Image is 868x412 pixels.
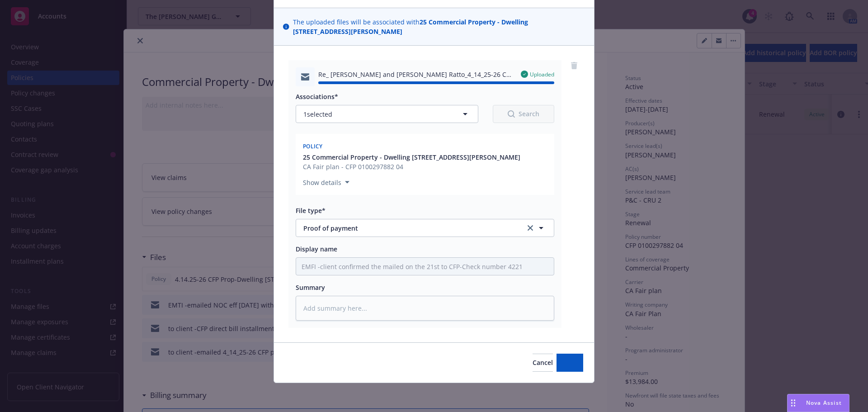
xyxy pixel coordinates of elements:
button: Cancel [533,354,553,372]
button: Nova Assist [787,394,849,412]
input: Add display name here... [296,258,554,275]
div: Drag to move [788,394,799,412]
button: Add files [557,354,583,372]
span: Nova Assist [806,399,842,407]
span: Cancel [533,358,553,367]
span: Add files [557,358,583,367]
span: Summary [296,283,325,292]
